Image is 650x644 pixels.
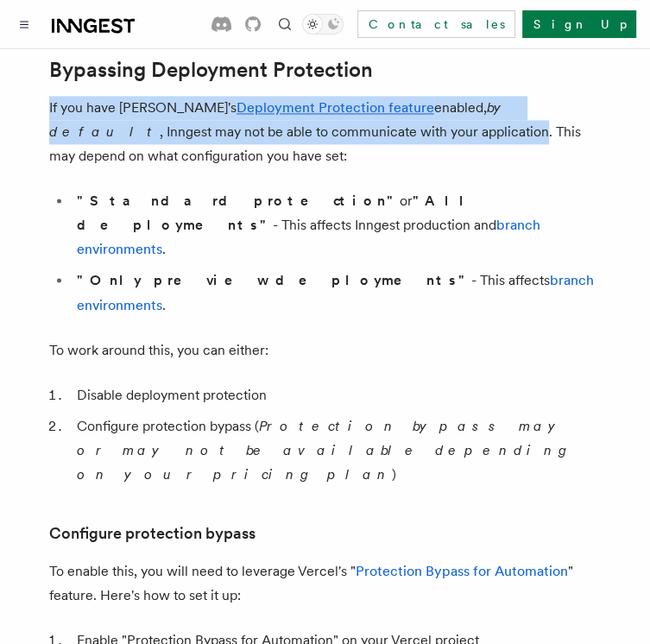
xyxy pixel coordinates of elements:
a: Contact sales [357,10,515,38]
li: Disable deployment protection [72,382,602,407]
p: If you have [PERSON_NAME]'s enabled, , Inngest may not be able to communicate with your applicati... [49,96,602,168]
em: by default [49,99,514,140]
em: Protection bypass may or may not be available depending on your pricing plan [77,417,571,482]
li: Configure protection bypass ( ) [72,414,602,486]
li: - This affects . [72,268,602,317]
a: Sign Up [522,10,636,38]
a: Protection Bypass for Automation [356,562,568,578]
strong: "Standard protection" [77,193,400,209]
a: Configure protection bypass [49,521,256,545]
p: To enable this, you will need to leverage Vercel's " " feature. Here's how to set it up: [49,559,602,607]
a: branch environments [77,217,540,257]
button: Toggle navigation [14,14,35,35]
strong: "All deployments" [77,193,474,233]
a: Bypassing Deployment Protection [49,58,373,82]
li: or - This affects Inngest production and . [72,189,602,262]
a: Deployment Protection feature [237,99,434,116]
button: Toggle dark mode [302,14,344,35]
p: To work around this, you can either: [49,338,602,362]
strong: "Only preview deployments" [77,272,471,288]
a: branch environments [77,272,594,313]
button: Find something... [275,14,295,35]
